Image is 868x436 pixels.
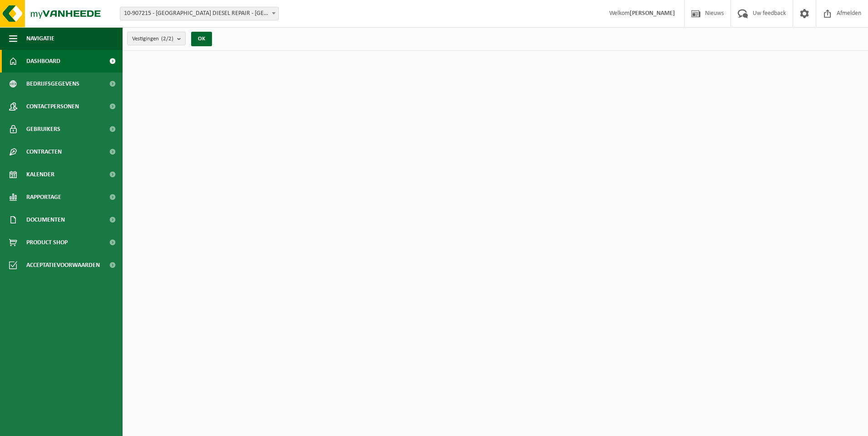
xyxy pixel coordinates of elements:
[120,7,278,20] span: 10-907215 - ANTWERP DIESEL REPAIR - ANTWERPEN
[132,32,173,46] span: Vestigingen
[120,7,279,20] span: 10-907215 - ANTWERP DIESEL REPAIR - ANTWERPEN
[630,10,675,17] strong: [PERSON_NAME]
[26,254,100,276] span: Acceptatievoorwaarden
[26,95,79,118] span: Contactpersonen
[26,140,62,163] span: Contracten
[26,50,60,73] span: Dashboard
[26,27,54,50] span: Navigatie
[26,186,61,208] span: Rapportage
[127,32,186,45] button: Vestigingen(2/2)
[191,32,212,46] button: OK
[26,231,68,254] span: Product Shop
[26,118,60,140] span: Gebruikers
[161,36,173,42] count: (2/2)
[26,73,79,95] span: Bedrijfsgegevens
[26,163,54,186] span: Kalender
[26,208,65,231] span: Documenten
